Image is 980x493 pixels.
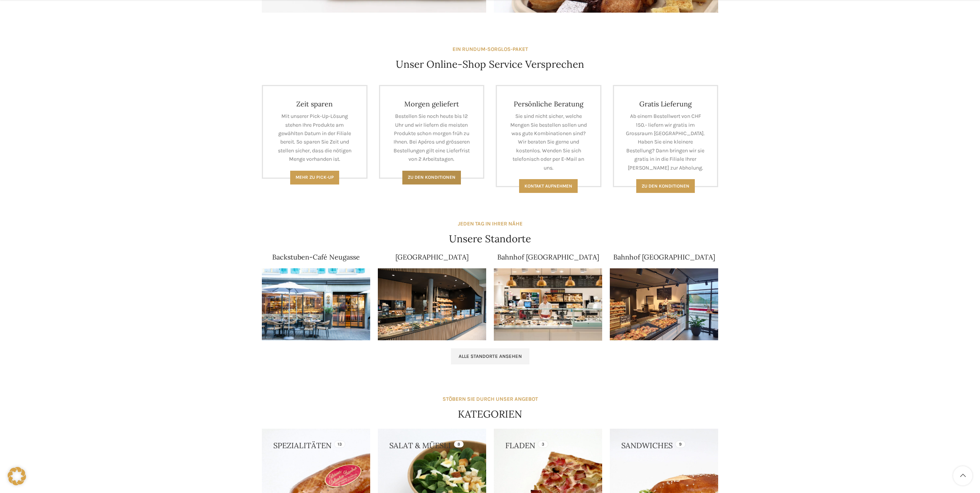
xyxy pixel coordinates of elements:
p: Mit unserer Pick-Up-Lösung stehen Ihre Produkte am gewählten Datum in der Filiale bereit. So spar... [274,112,355,163]
p: Bestellen Sie noch heute bis 12 Uhr und wir liefern die meisten Produkte schon morgen früh zu Ihn... [392,112,472,163]
h4: Persönliche Beratung [508,100,589,108]
a: Zu den konditionen [636,179,695,193]
a: Mehr zu Pick-Up [290,171,339,184]
a: [GEOGRAPHIC_DATA] [395,253,469,261]
h4: Zeit sparen [274,100,355,108]
p: Sie sind nicht sicher, welche Mengen Sie bestellen sollen und was gute Kombinationen sind? Wir be... [508,112,589,172]
a: Bahnhof [GEOGRAPHIC_DATA] [497,253,599,261]
a: Alle Standorte ansehen [451,348,529,364]
div: STÖBERN SIE DURCH UNSER ANGEBOT [443,395,538,403]
a: Zu den Konditionen [402,171,461,184]
span: Mehr zu Pick-Up [296,175,334,180]
a: Kontakt aufnehmen [519,179,578,193]
strong: EIN RUNDUM-SORGLOS-PAKET [452,46,528,52]
h4: Unser Online-Shop Service Versprechen [396,57,584,71]
a: Bahnhof [GEOGRAPHIC_DATA] [613,253,715,261]
span: Zu den Konditionen [408,175,456,180]
h4: Gratis Lieferung [626,100,706,108]
a: Scroll to top button [953,466,972,485]
span: Alle Standorte ansehen [459,353,522,359]
div: JEDEN TAG IN IHRER NÄHE [458,220,523,228]
h4: KATEGORIEN [458,407,522,421]
span: Kontakt aufnehmen [524,183,572,189]
h4: Unsere Standorte [449,232,531,246]
h4: Morgen geliefert [392,100,472,108]
p: Ab einem Bestellwert von CHF 150.- liefern wir gratis im Grossraum [GEOGRAPHIC_DATA]. Haben Sie e... [626,112,706,172]
span: Zu den konditionen [642,183,689,189]
a: Backstuben-Café Neugasse [272,253,360,261]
